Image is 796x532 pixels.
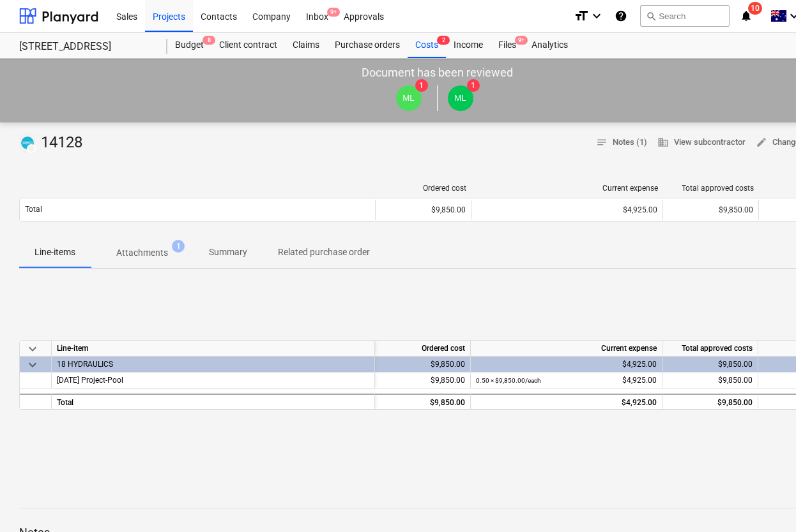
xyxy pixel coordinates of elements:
div: $9,850.00 [668,205,753,214]
span: notes [596,137,608,148]
div: Ordered cost [375,341,471,357]
img: xero.svg [21,137,34,149]
i: keyboard_arrow_down [589,8,604,24]
div: Costs [408,33,446,58]
span: 1 [172,240,185,253]
div: $4,925.00 [476,395,657,411]
div: Matt Lebon [396,85,422,111]
p: Related purchase order [278,246,370,259]
a: Files9+ [491,33,524,58]
div: $9,850.00 [380,357,465,373]
div: $4,925.00 [477,205,657,214]
a: Budget8 [167,33,211,58]
div: $9,850.00 [668,373,753,388]
i: format_size [574,8,589,24]
div: $9,850.00 [380,395,465,411]
span: ML [402,93,415,103]
button: Notes (1) [591,133,652,152]
p: Line-items [34,246,75,259]
span: keyboard_arrow_down [25,341,40,357]
div: Matt Lebon [448,85,473,111]
i: notifications [740,8,753,24]
div: $9,850.00 [381,205,466,214]
div: $4,925.00 [476,373,657,388]
a: Costs2 [408,33,446,58]
span: 2 [437,36,450,45]
iframe: Chat Widget [732,471,796,532]
div: Budget [167,33,211,58]
i: Knowledge base [615,8,627,24]
div: Total approved costs [668,184,754,193]
span: edit [756,137,767,148]
div: $9,850.00 [380,373,465,388]
span: 1 [415,79,428,92]
span: 10 [748,2,762,15]
span: Notes (1) [596,135,647,150]
div: Current expense [477,184,658,193]
div: $4,925.00 [476,357,657,373]
a: Income [446,33,491,58]
div: Line-item [52,341,375,357]
div: Files [491,33,524,58]
button: Search [640,5,730,27]
span: 8 [203,36,215,45]
div: Current expense [471,341,662,357]
p: Total [25,204,42,215]
span: 9+ [327,8,340,17]
a: Claims [285,33,327,58]
small: 0.50 × $9,850.00 / each [476,377,541,384]
div: Total [52,394,375,410]
button: View subcontractor [652,133,751,152]
div: $9,850.00 [668,395,753,411]
div: Ordered cost [381,184,466,193]
p: Summary [209,246,247,259]
div: $9,850.00 [668,357,753,373]
p: Attachments [116,246,168,260]
div: Invoice has been synced with Xero and its status is currently DRAFT [19,133,36,153]
span: 3-18-03 Project-Pool [57,376,123,385]
div: 18 HYDRAULICS [57,357,369,372]
div: Total approved costs [662,341,758,357]
span: View subcontractor [657,135,746,150]
div: [STREET_ADDRESS] [19,40,152,54]
span: keyboard_arrow_down [25,357,40,373]
span: search [646,11,656,21]
div: 14128 [19,133,88,153]
a: Analytics [524,33,576,58]
span: ML [454,93,466,103]
span: 9+ [515,36,528,45]
a: Client contract [211,33,285,58]
p: Document has been reviewed [362,65,513,80]
a: Purchase orders [327,33,408,58]
span: 1 [467,79,480,92]
span: business [657,137,669,148]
